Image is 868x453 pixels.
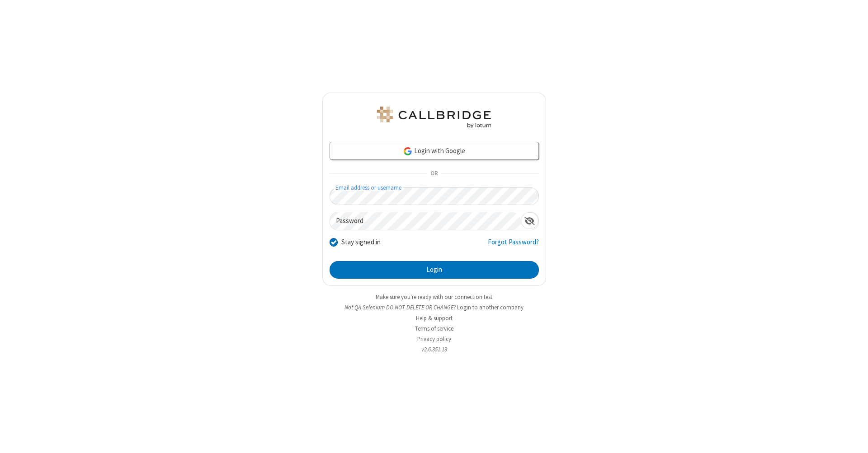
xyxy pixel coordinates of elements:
a: Help & support [416,314,453,322]
a: Privacy policy [417,335,451,343]
li: Not QA Selenium DO NOT DELETE OR CHANGE? [322,303,546,312]
input: Password [330,212,521,230]
li: v2.6.351.13 [322,345,546,354]
a: Make sure you're ready with our connection test [376,293,492,301]
span: OR [427,168,441,180]
img: google-icon.png [403,146,413,156]
a: Terms of service [415,325,453,332]
input: Email address or username [330,187,539,205]
label: Stay signed in [341,237,381,248]
button: Login to another company [457,303,524,312]
button: Login [330,261,539,279]
a: Login with Google [330,142,539,160]
img: QA Selenium DO NOT DELETE OR CHANGE [375,107,493,128]
a: Forgot Password? [488,237,539,254]
div: Show password [521,212,538,229]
